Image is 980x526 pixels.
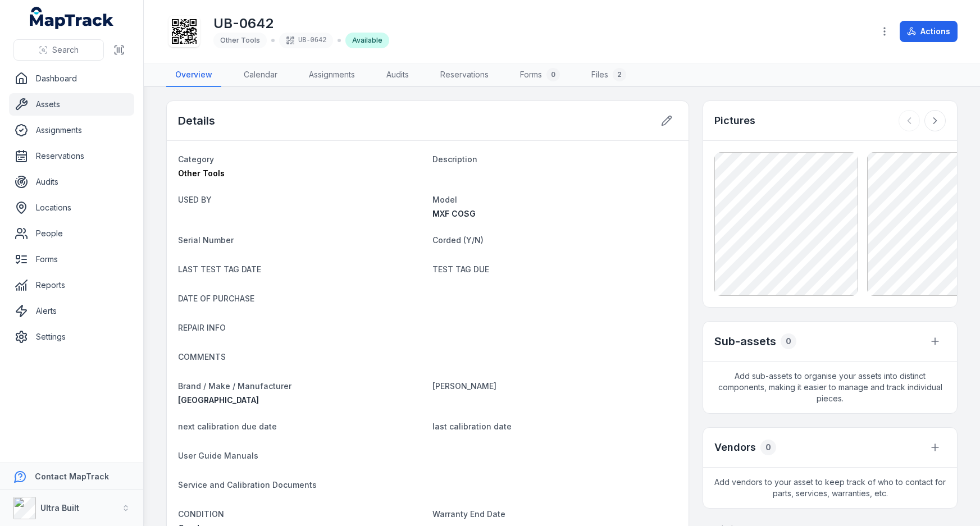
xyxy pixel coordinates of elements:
[9,93,134,116] a: Assets
[178,113,215,129] h2: Details
[52,44,79,56] span: Search
[714,333,776,349] h2: Sub-assets
[432,381,496,391] span: [PERSON_NAME]
[178,168,225,178] span: Other Tools
[582,63,635,87] a: Files2
[178,509,224,519] span: CONDITION
[9,119,134,141] a: Assignments
[9,326,134,348] a: Settings
[178,480,317,490] span: Service and Calibration Documents
[220,36,260,44] span: Other Tools
[213,15,389,33] h1: UB-0642
[178,395,259,405] span: [GEOGRAPHIC_DATA]
[432,195,457,204] span: Model
[9,222,134,245] a: People
[432,509,505,519] span: Warranty End Date
[781,333,796,349] div: 0
[9,67,134,90] a: Dashboard
[714,113,755,129] h3: Pictures
[703,468,957,508] span: Add vendors to your asset to keep track of who to contact for parts, services, warranties, etc.
[235,63,286,87] a: Calendar
[178,264,261,274] span: LAST TEST TAG DATE
[432,422,512,431] span: last calibration date
[178,381,291,391] span: Brand / Make / Manufacturer
[178,352,226,362] span: COMMENTS
[613,68,626,81] div: 2
[511,63,569,87] a: Forms0
[30,7,114,29] a: MapTrack
[9,274,134,296] a: Reports
[432,235,484,245] span: Corded (Y/N)
[40,503,79,513] strong: Ultra Built
[178,235,234,245] span: Serial Number
[714,440,756,455] h3: Vendors
[13,39,104,61] button: Search
[900,21,958,42] button: Actions
[703,362,957,413] span: Add sub-assets to organise your assets into distinct components, making it easier to manage and t...
[345,33,389,48] div: Available
[178,451,258,460] span: User Guide Manuals
[760,440,776,455] div: 0
[432,209,476,218] span: MXF COSG
[431,63,498,87] a: Reservations
[279,33,333,48] div: UB-0642
[377,63,418,87] a: Audits
[9,300,134,322] a: Alerts
[178,323,226,332] span: REPAIR INFO
[35,472,109,481] strong: Contact MapTrack
[432,154,477,164] span: Description
[9,196,134,219] a: Locations
[9,248,134,271] a: Forms
[166,63,221,87] a: Overview
[300,63,364,87] a: Assignments
[178,294,254,303] span: DATE OF PURCHASE
[178,195,212,204] span: USED BY
[9,171,134,193] a: Audits
[178,422,277,431] span: next calibration due date
[178,154,214,164] span: Category
[9,145,134,167] a: Reservations
[546,68,560,81] div: 0
[432,264,489,274] span: TEST TAG DUE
